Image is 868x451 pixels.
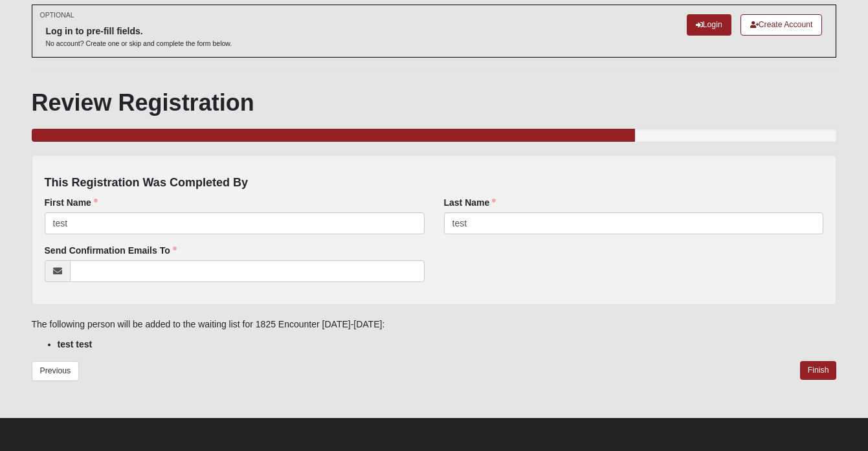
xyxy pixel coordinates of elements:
label: Last Name [444,196,496,209]
h4: This Registration Was Completed By [45,176,824,190]
p: No account? Create one or skip and complete the form below. [46,39,232,49]
strong: test test [58,339,93,349]
label: Send Confirmation Emails To [45,244,177,257]
p: The following person will be added to the waiting list for 1825 Encounter [DATE]-[DATE]: [32,318,837,331]
a: Finish [800,361,837,380]
label: First Name [45,196,98,209]
h1: Review Registration [32,89,837,116]
a: Previous [32,361,80,381]
small: OPTIONAL [40,10,74,20]
a: Login [687,14,731,36]
a: Create Account [740,14,823,36]
h6: Log in to pre-fill fields. [46,26,232,37]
